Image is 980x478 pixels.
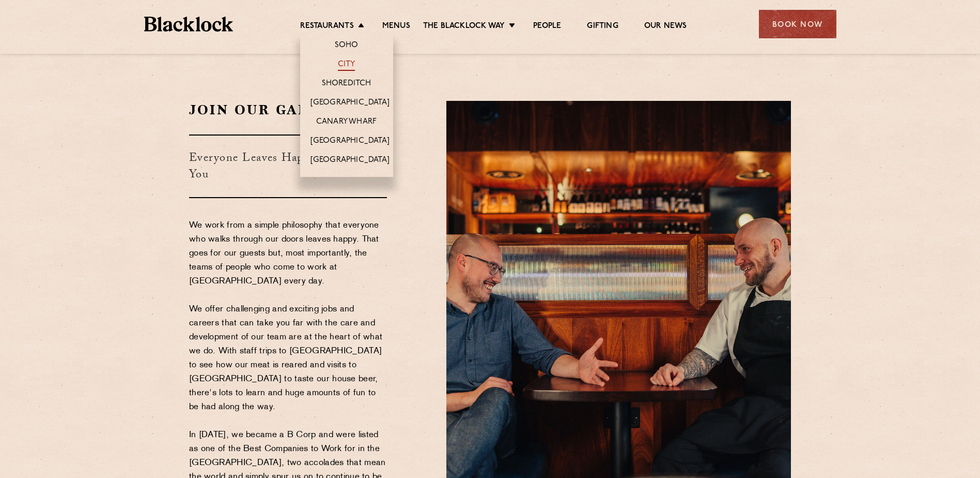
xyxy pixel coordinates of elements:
a: Shoreditch [322,79,371,90]
h2: Join Our Gang [189,101,387,119]
h3: Everyone Leaves Happy, Including You [189,135,387,198]
a: [GEOGRAPHIC_DATA] [310,98,390,109]
a: [GEOGRAPHIC_DATA] [310,136,390,147]
a: The Blacklock Way [423,21,505,33]
a: Menus [382,21,410,33]
a: Canary Wharf [316,117,377,128]
a: Restaurants [300,21,354,33]
img: BL_Textured_Logo-footer-cropped.svg [144,17,234,32]
div: Book Now [759,10,836,38]
a: Our News [644,21,687,33]
a: City [338,59,355,71]
a: People [533,21,561,33]
a: Soho [335,40,359,52]
a: Gifting [587,21,618,33]
a: [GEOGRAPHIC_DATA] [310,155,390,167]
